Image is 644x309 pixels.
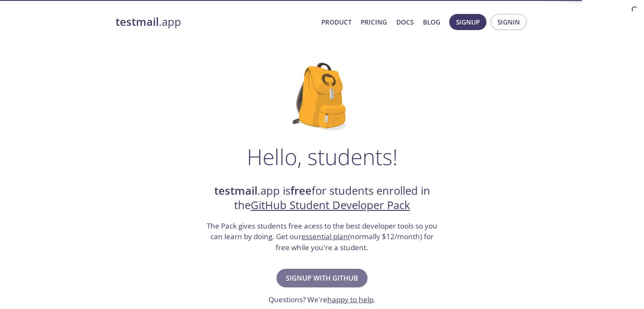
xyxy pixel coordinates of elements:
strong: free [290,183,312,198]
a: Product [321,17,351,28]
a: testmail.app [116,15,315,29]
h2: .app is for students enrolled in the [206,184,439,213]
button: Signup [449,14,486,30]
strong: testmail [116,14,159,29]
span: Signin [498,17,520,28]
a: essential plan [301,232,348,241]
button: Signin [491,14,527,30]
a: Docs [396,17,414,28]
h3: The Pack gives students free acess to the best developer tools so you can learn by doing. Get our... [206,221,439,253]
span: Signup with GitHub [286,272,358,284]
img: github-student-backpack.png [293,63,351,130]
a: GitHub Student Developer Pack [251,198,410,212]
button: Signup with GitHub [276,269,368,287]
h3: Questions? We're . [268,294,376,305]
a: Blog [423,17,440,28]
strong: testmail [214,183,257,198]
a: happy to help [327,295,373,304]
a: Pricing [361,17,387,28]
h1: Hello, students! [247,144,398,169]
span: Signup [456,17,480,28]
